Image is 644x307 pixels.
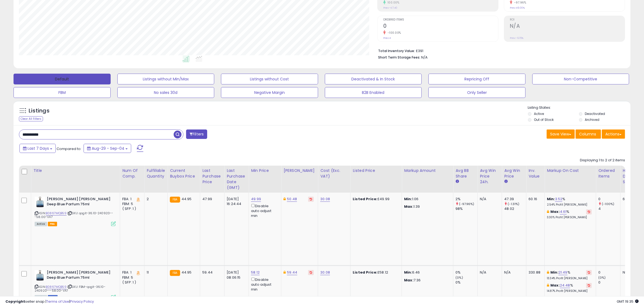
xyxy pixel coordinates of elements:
div: ASIN: [35,197,116,226]
b: Max: [550,209,560,214]
div: FBM: 5 [122,202,140,206]
span: Compared to: [57,146,81,151]
img: 317Nonhne9L._SL40_.jpg [35,270,45,281]
span: Last 7 Days [28,146,49,151]
p: 2.54% Profit [PERSON_NAME] [547,203,592,207]
div: Avg BB Share [455,168,475,179]
div: Last Purchase Date (GMT) [227,168,246,190]
span: N/A [421,55,428,60]
div: 330.88 [529,270,540,275]
b: [PERSON_NAME] [PERSON_NAME] Deep Blue Parfum 75ml [47,270,113,281]
small: Avg Win Price. [504,179,507,184]
h2: N/A [510,23,625,30]
div: Inv. value [529,168,542,179]
div: Num of Comp. [122,168,142,179]
button: FBM [14,87,111,98]
div: 62.60 [623,197,640,202]
div: FBM: 5 [122,275,140,280]
h5: Listings [29,107,49,115]
strong: Min: [404,196,412,202]
div: % [547,209,592,219]
button: Only Seller [428,87,526,98]
span: | SKU: FBM-qogit-36.10-240920---58.00-VA7 [35,285,105,293]
div: Fulfillable Quantity [147,168,165,179]
div: 59.44 [202,270,220,275]
small: Prev: -6.15% [510,36,523,40]
div: N/A [504,270,522,275]
div: Clear All Filters [19,116,43,121]
div: [DATE] 08:06:15 [227,270,245,280]
b: Listed Price: [353,270,377,275]
button: Deactivated & In Stock [325,74,422,84]
button: Columns [576,129,601,139]
div: Disable auto adjust min [251,277,277,292]
div: Avg Win Price 24h. [480,168,500,185]
div: 98% [455,206,477,211]
small: (0%) [455,275,463,280]
div: Min Price [251,168,279,173]
b: Min: [550,270,559,275]
button: Aug-29 - Sep-04 [84,144,131,153]
div: 11 [147,270,163,275]
a: 49.99 [251,196,261,202]
small: 100.00% [386,1,399,5]
span: FBM [48,295,58,300]
div: Avg Win Price [504,168,524,179]
small: Prev: 4 [383,36,391,40]
button: Actions [602,129,625,139]
strong: Max: [404,278,414,283]
span: 44.95 [181,196,192,202]
p: 13.34% Profit [PERSON_NAME] [547,277,592,280]
div: % [547,283,592,293]
a: 4.61 [560,209,567,214]
button: No sales 30d [117,87,214,98]
div: 4 [598,206,620,211]
b: [PERSON_NAME] [PERSON_NAME] Deep Blue Parfum 75ml [47,197,113,208]
small: Avg BB Share. [455,179,459,184]
div: 0% [455,270,477,275]
a: 58.12 [251,270,260,275]
div: 2% [455,197,477,202]
a: B0867MQB59 [46,285,67,289]
div: Listed Price [353,168,399,173]
button: Negative Margin [221,87,318,98]
label: Archived [585,117,600,122]
div: % [547,197,592,207]
span: ROI [510,18,625,21]
button: Filters [186,129,207,139]
div: Ordered Items [598,168,618,179]
p: Listing States: [528,105,630,110]
p: 1.06 [404,197,449,202]
a: 30.08 [320,270,330,275]
span: Columns [579,131,596,137]
div: 60.16 [529,197,540,202]
button: Last 7 Days [19,144,56,153]
small: (-100%) [602,202,614,206]
b: Total Inventory Value: [378,49,415,53]
div: 0 [598,197,620,202]
strong: Min: [404,270,412,275]
span: Ordered Items [383,18,498,21]
a: 59.44 [287,270,297,275]
button: Non-Competitive [532,74,629,84]
a: B0867MQB59 [46,211,67,216]
div: Cost (Exc. VAT) [320,168,348,179]
div: ( SFP: 1 ) [122,280,140,285]
label: Active [534,111,544,116]
a: 21.49 [559,270,567,275]
div: [PERSON_NAME] [283,168,316,173]
p: 14.87% Profit [PERSON_NAME] [547,289,592,293]
div: FBA: 1 [122,197,140,202]
span: FBA [48,222,57,226]
b: Max: [550,283,560,288]
div: £58.12 [353,270,398,275]
div: £49.99 [353,197,398,202]
span: 44.95 [181,270,192,275]
div: Last Purchase Price [202,168,222,185]
div: [DATE] 16:24:44 [227,197,245,206]
button: Listings without Cost [221,74,318,84]
small: (-1.31%) [508,202,519,206]
img: 317Nonhne9L._SL40_.jpg [35,197,45,207]
div: 47.99 [202,197,220,202]
div: Markup Amount [404,168,451,173]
